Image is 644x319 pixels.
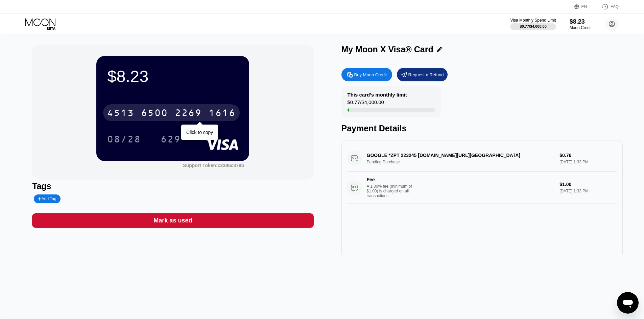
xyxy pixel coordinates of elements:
[34,194,60,203] div: Add Tag
[32,213,313,228] div: Mark as used
[341,124,623,133] div: Payment Details
[397,68,448,81] div: Request a Refund
[617,292,639,314] iframe: Nút để khởi chạy cửa sổ nhắn tin
[341,45,433,54] div: My Moon X Visa® Card
[367,177,414,182] div: Fee
[156,131,186,148] div: 629
[510,18,556,30] div: Visa Monthly Spend Limit$0.77/$4,000.00
[570,18,592,25] div: $8.23
[161,135,181,145] div: 629
[520,24,547,28] div: $0.77 / $4,000.00
[408,72,444,78] div: Request a Refund
[581,4,587,9] div: EN
[347,171,617,204] div: FeeA 1.00% fee (minimum of $1.00) is charged on all transactions$1.00[DATE] 1:33 PM
[510,18,556,23] div: Visa Monthly Spend Limit
[102,131,146,148] div: 08/28
[186,130,213,135] div: Click to copy
[183,163,244,168] div: Support Token: c2386c378b
[32,181,313,191] div: Tags
[107,67,238,86] div: $8.23
[141,108,168,119] div: 6500
[103,104,240,121] div: 4513650022691616
[107,108,134,119] div: 4513
[570,25,592,30] div: Moon Credit
[183,163,244,168] div: Support Token:c2386c378b
[348,92,407,98] div: This card’s monthly limit
[595,3,619,10] div: FAQ
[38,196,56,201] div: Add Tag
[175,108,202,119] div: 2269
[107,135,141,145] div: 08/28
[574,3,595,10] div: EN
[153,217,192,224] div: Mark as used
[559,189,617,193] div: [DATE] 1:33 PM
[209,108,236,119] div: 1616
[354,72,387,78] div: Buy Moon Credit
[341,68,392,81] div: Buy Moon Credit
[559,182,617,187] div: $1.00
[367,184,418,198] div: A 1.00% fee (minimum of $1.00) is charged on all transactions
[348,99,384,108] div: $0.77 / $4,000.00
[570,18,592,30] div: $8.23Moon Credit
[611,4,619,9] div: FAQ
